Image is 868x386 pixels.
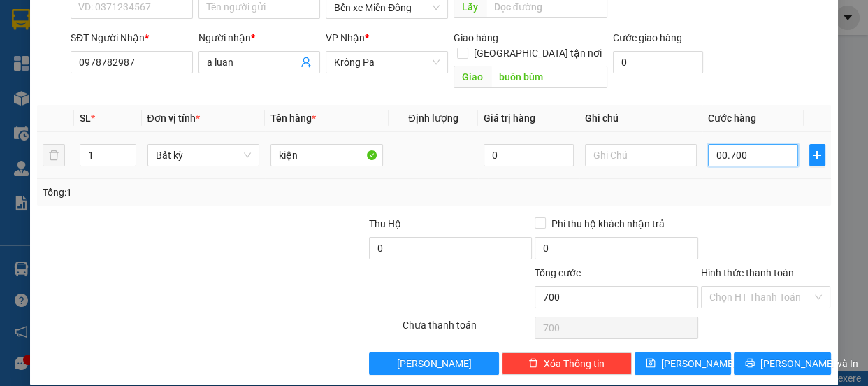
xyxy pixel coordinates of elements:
[198,30,321,45] div: Người nhận
[80,113,91,124] span: SL
[661,356,736,371] span: [PERSON_NAME]
[454,66,491,88] span: Giao
[301,57,312,68] span: user-add
[546,216,670,231] span: Phí thu hộ khách nhận trả
[125,53,152,70] span: Gửi:
[734,352,830,375] button: printer[PERSON_NAME] và In
[397,356,472,371] span: [PERSON_NAME]
[809,144,825,166] button: plus
[810,150,825,161] span: plus
[484,113,535,124] span: Giá trị hàng
[579,105,703,132] th: Ghi chú
[745,358,755,369] span: printer
[544,356,605,371] span: Xóa Thông tin
[585,144,697,166] input: Ghi Chú
[270,144,383,166] input: VD: Bàn, Ghế
[491,66,607,88] input: Dọc đường
[156,145,252,166] span: Bất kỳ
[613,32,682,43] label: Cước giao hàng
[43,185,336,200] div: Tổng: 1
[535,267,581,278] span: Tổng cước
[147,113,200,124] span: Đơn vị tính
[71,30,193,45] div: SĐT Người Nhận
[635,352,731,375] button: save[PERSON_NAME]
[468,45,607,61] span: [GEOGRAPHIC_DATA] tận nơi
[760,356,858,371] span: [PERSON_NAME] và In
[270,113,316,124] span: Tên hàng
[326,32,365,43] span: VP Nhận
[502,352,632,375] button: deleteXóa Thông tin
[701,267,794,278] label: Hình thức thanh toán
[369,352,499,375] button: [PERSON_NAME]
[36,10,94,31] b: Cô Hai
[646,358,656,369] span: save
[708,113,756,124] span: Cước hàng
[125,38,176,48] span: [DATE] 10:11
[43,144,65,166] button: delete
[613,51,703,73] input: Cước giao hàng
[408,113,458,124] span: Định lượng
[369,218,401,229] span: Thu Hộ
[125,96,159,121] span: cục
[6,43,76,65] h2: EU8SGTF9
[401,317,534,342] div: Chưa thanh toán
[484,144,574,166] input: 0
[528,358,538,369] span: delete
[454,32,498,43] span: Giao hàng
[125,76,244,93] span: Bến xe Miền Đông
[334,52,440,73] span: Krông Pa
